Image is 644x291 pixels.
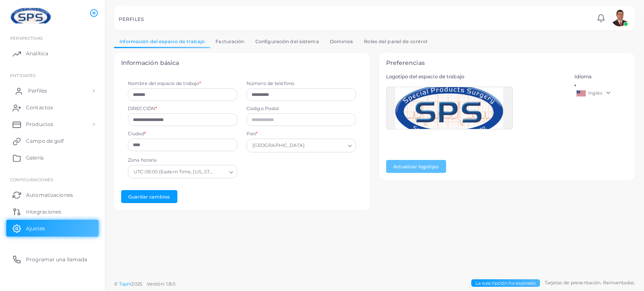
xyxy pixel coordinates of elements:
[119,39,205,44] font: Información del espacio de trabajo
[10,36,43,41] font: PERSPECTIVAS
[6,133,99,149] a: Campo de golf
[131,281,142,287] font: 2025
[6,45,99,62] a: Analítica
[611,10,628,26] img: avatar
[119,281,132,287] a: Tapni
[134,168,213,176] span: UTC-05:00 (Eastern Time, [US_STATE], [GEOGRAPHIC_DATA])
[576,90,586,96] img: en
[6,220,99,237] a: Ajustes
[545,280,635,286] font: Tarjetas de presentación. Reinventadas.
[128,80,199,86] font: Nombre del espacio de trabajo
[8,8,54,23] img: logo
[393,164,439,170] font: Actualizar logotipo
[386,74,464,80] font: Logotipo del espacio de trabajo
[26,192,73,198] font: Automatizaciones
[119,16,144,22] font: PERFILES
[26,256,87,263] font: Programar una llamada
[609,10,630,26] a: avatar
[6,99,99,116] a: Contactos
[574,88,628,98] a: Inglés
[386,59,425,67] font: Preferencias
[330,39,353,44] font: Dominios
[26,155,44,161] font: Galería
[128,157,156,163] font: Zona horaria
[255,39,319,44] font: Configuración del sistema
[128,193,170,199] font: Guardar cambios
[28,88,47,94] font: Perfiles
[128,131,144,136] font: Ciudad
[588,90,602,96] font: Inglés
[247,106,279,111] font: Código Postal
[10,73,36,78] font: ENTIDADES
[26,50,48,57] font: Analítica
[10,177,53,182] font: Configuraciones
[6,203,99,220] a: Integraciones
[128,165,237,178] div: Buscar opción
[306,141,345,150] input: Buscar opción
[6,82,99,99] a: Perfiles
[6,149,99,166] a: Galería
[364,39,427,44] font: Roles del panel de control
[121,59,179,67] font: Información básica
[251,142,306,150] span: [GEOGRAPHIC_DATA]
[216,39,244,44] font: Facturación
[6,251,99,268] a: Programar una llamada
[26,104,53,111] font: Contactos
[26,121,53,127] font: Productos
[247,139,356,152] div: Buscar opción
[247,80,294,86] font: Número de teléfono
[475,280,536,286] font: La suscripción ha expirado
[147,281,176,287] font: Versión: 1.8.0
[128,106,155,111] font: DIRECCIÓN
[6,186,99,203] a: Automatizaciones
[574,74,592,80] font: Idioma
[6,116,99,133] a: Productos
[26,225,45,232] font: Ajustes
[26,138,64,144] font: Campo de golf
[247,131,256,136] font: País
[114,281,118,287] font: ©
[26,209,61,215] font: Integraciones
[386,160,446,173] button: Actualizar logotipo
[216,167,226,176] input: Buscar opción
[121,190,177,203] button: Guardar cambios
